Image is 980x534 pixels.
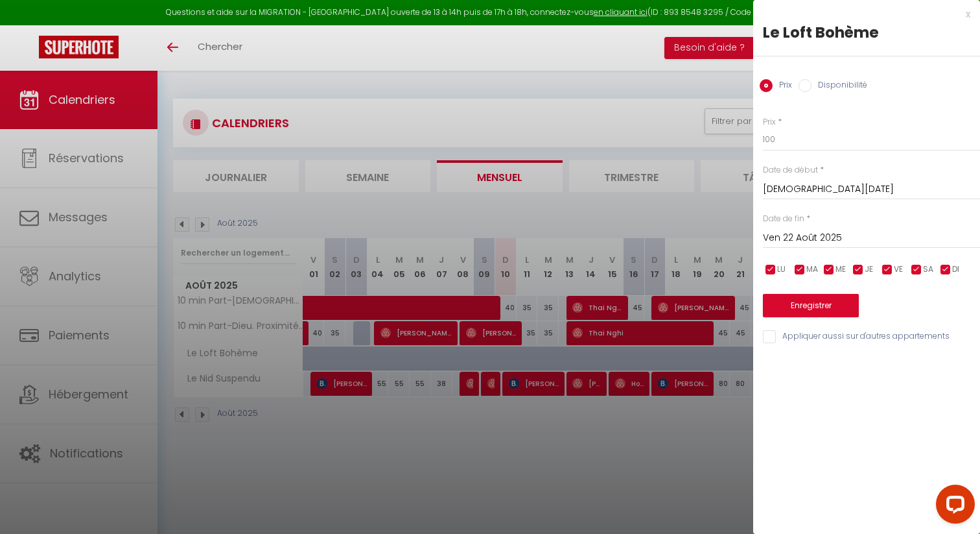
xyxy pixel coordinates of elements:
[763,294,859,317] button: Enregistrer
[773,79,792,93] label: Prix
[811,79,867,93] label: Disponibilité
[806,263,818,276] span: MA
[777,263,786,276] span: LU
[763,164,818,176] label: Date de début
[763,22,970,43] div: Le Loft Bohème
[923,263,933,276] span: SA
[753,6,970,22] div: x
[763,116,776,128] label: Prix
[894,263,903,276] span: VE
[952,263,959,276] span: DI
[763,213,804,225] label: Date de fin
[926,479,980,534] iframe: LiveChat chat widget
[835,263,846,276] span: ME
[865,263,873,276] span: JE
